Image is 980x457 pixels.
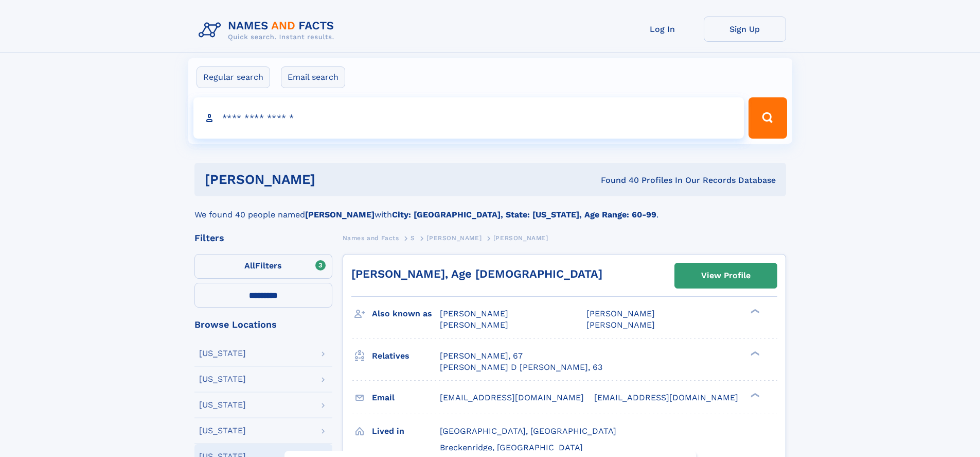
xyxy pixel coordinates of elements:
[426,234,482,242] span: [PERSON_NAME]
[392,210,656,219] b: City: [GEOGRAPHIC_DATA], State: [US_STATE], Age Range: 60-99
[193,97,744,139] input: search input
[440,309,508,318] span: [PERSON_NAME]
[440,350,523,362] a: [PERSON_NAME], 67
[194,16,343,44] img: Logo Names and Facts
[586,309,655,318] span: [PERSON_NAME]
[199,427,246,435] div: [US_STATE]
[440,443,583,452] span: Breckenridge, [GEOGRAPHIC_DATA]
[244,261,255,270] span: All
[493,234,548,242] span: [PERSON_NAME]
[194,233,332,243] div: Filters
[372,389,440,407] h3: Email
[305,210,375,219] b: [PERSON_NAME]
[704,16,786,42] a: Sign Up
[411,234,415,242] span: S
[458,175,776,186] div: Found 40 Profiles In Our Records Database
[372,347,440,365] h3: Relatives
[281,66,345,88] label: Email search
[372,422,440,440] h3: Lived in
[440,393,584,402] span: [EMAIL_ADDRESS][DOMAIN_NAME]
[351,267,602,280] a: [PERSON_NAME], Age [DEMOGRAPHIC_DATA]
[199,401,246,409] div: [US_STATE]
[701,264,751,287] div: View Profile
[205,173,458,186] h1: [PERSON_NAME]
[411,231,415,244] a: S
[748,350,760,357] div: ❯
[426,231,482,244] a: [PERSON_NAME]
[199,349,246,358] div: [US_STATE]
[749,97,787,139] button: Search Button
[748,392,760,398] div: ❯
[748,308,760,315] div: ❯
[197,66,270,88] label: Regular search
[194,320,332,329] div: Browse Locations
[194,254,332,279] label: Filters
[594,393,738,402] span: [EMAIL_ADDRESS][DOMAIN_NAME]
[675,263,777,288] a: View Profile
[343,231,399,244] a: Names and Facts
[372,305,440,323] h3: Also known as
[621,16,704,42] a: Log In
[199,375,246,383] div: [US_STATE]
[586,320,655,330] span: [PERSON_NAME]
[440,362,602,373] a: [PERSON_NAME] D [PERSON_NAME], 63
[194,196,786,221] div: We found 40 people named with .
[440,320,508,330] span: [PERSON_NAME]
[440,426,616,436] span: [GEOGRAPHIC_DATA], [GEOGRAPHIC_DATA]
